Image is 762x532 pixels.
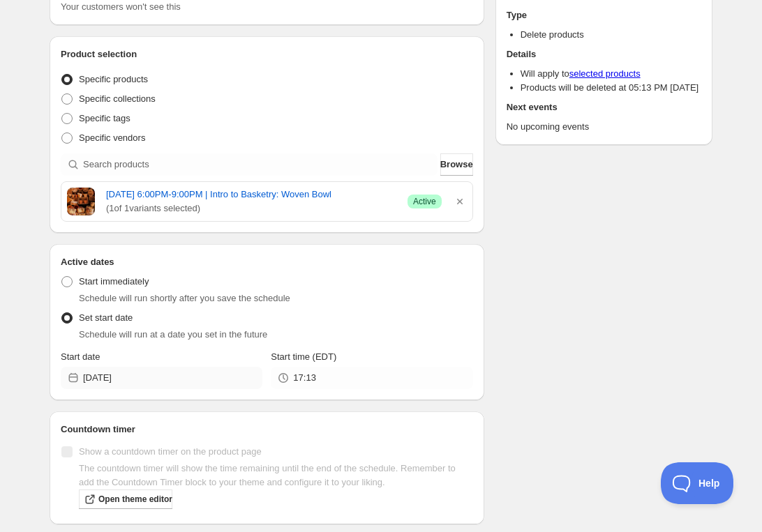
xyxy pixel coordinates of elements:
span: Schedule will run at a date you set in the future [79,329,267,340]
span: Start date [61,351,100,362]
span: Your customers won't see this [61,1,181,12]
a: selected products [569,68,641,79]
button: Browse [440,153,473,176]
li: Delete products [521,28,701,42]
span: Open theme editor [98,494,172,505]
h2: Type [507,8,701,22]
h2: Product selection [61,47,473,61]
iframe: Toggle Customer Support [661,462,734,504]
span: Set start date [79,312,133,323]
input: Search products [83,153,438,176]
li: Products will be deleted at 05:13 PM [DATE] [521,81,701,95]
p: No upcoming events [507,120,701,134]
span: Start immediately [79,276,149,287]
span: Specific collections [79,93,156,104]
span: Schedule will run shortly after you save the schedule [79,293,290,303]
a: [DATE] 6:00PM-9:00PM | Intro to Basketry: Woven Bowl [106,188,396,202]
h2: Details [507,47,701,61]
p: The countdown timer will show the time remaining until the end of the schedule. Remember to add t... [79,462,473,489]
span: Start time (EDT) [271,351,336,362]
span: Specific products [79,74,148,84]
span: Active [413,196,436,207]
h2: Next events [507,100,701,114]
span: Specific tags [79,113,130,123]
a: Open theme editor [79,489,172,509]
li: Will apply to [521,67,701,81]
span: Specific vendors [79,132,145,143]
h2: Countdown timer [61,423,473,436]
h2: Active dates [61,255,473,269]
span: Browse [440,158,473,172]
span: ( 1 of 1 variants selected) [106,202,396,215]
span: Show a countdown timer on the product page [79,446,262,457]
